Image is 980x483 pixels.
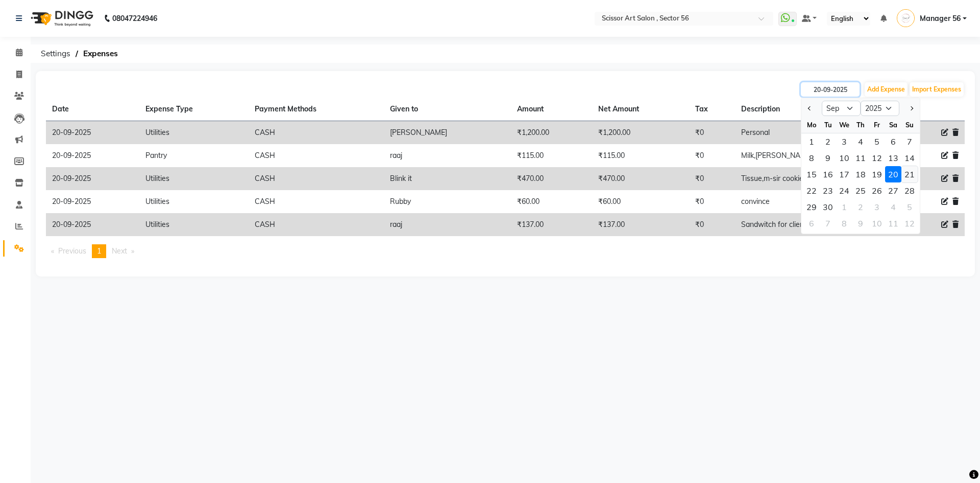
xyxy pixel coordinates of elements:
[592,213,689,236] td: ₹137.00
[511,121,592,145] td: ₹1,200.00
[46,190,139,213] td: 20-09-2025
[869,150,885,166] div: 12
[852,133,869,150] div: 4
[852,215,869,232] div: 9
[805,100,814,117] button: Previous month
[820,166,836,182] div: Tuesday, September 16, 2025
[836,182,852,199] div: 24
[869,166,885,182] div: Friday, September 19, 2025
[820,215,836,232] div: Tuesday, October 7, 2025
[836,117,852,133] div: We
[901,215,918,232] div: Sunday, October 12, 2025
[803,199,820,215] div: Monday, September 29, 2025
[869,199,885,215] div: Friday, October 3, 2025
[836,166,852,182] div: Wednesday, September 17, 2025
[803,215,820,232] div: Monday, October 6, 2025
[26,4,96,33] img: logo
[97,246,101,256] span: 1
[803,182,820,199] div: 22
[852,215,869,232] div: Thursday, October 9, 2025
[869,150,885,166] div: Friday, September 12, 2025
[139,98,249,121] th: Expense Type
[852,166,869,182] div: 18
[852,117,869,133] div: Th
[78,44,123,63] span: Expenses
[901,182,918,199] div: Sunday, September 28, 2025
[46,144,139,167] td: 20-09-2025
[820,133,836,150] div: 2
[511,98,592,121] th: Amount
[885,150,901,166] div: Saturday, September 13, 2025
[852,150,869,166] div: Thursday, September 11, 2025
[836,215,852,232] div: 8
[836,166,852,182] div: 17
[249,190,384,213] td: CASH
[869,117,885,133] div: Fr
[803,215,820,232] div: 6
[820,133,836,150] div: Tuesday, September 2, 2025
[249,98,384,121] th: Payment Methods
[885,117,901,133] div: Sa
[803,166,820,182] div: Monday, September 15, 2025
[907,100,916,117] button: Next month
[735,144,888,167] td: Milk,[PERSON_NAME]
[46,98,139,121] th: Date
[689,167,735,190] td: ₹0
[852,182,869,199] div: Thursday, September 25, 2025
[869,182,885,199] div: Friday, September 26, 2025
[384,167,511,190] td: Blink it
[820,150,836,166] div: 9
[735,121,888,145] td: Personal
[249,167,384,190] td: CASH
[58,246,86,256] span: Previous
[384,144,511,167] td: raaj
[852,182,869,199] div: 25
[511,190,592,213] td: ₹60.00
[869,133,885,150] div: 5
[869,166,885,182] div: 19
[836,150,852,166] div: 10
[592,144,689,167] td: ₹115.00
[901,166,918,182] div: 21
[885,166,901,182] div: 20
[820,182,836,199] div: Tuesday, September 23, 2025
[869,215,885,232] div: Friday, October 10, 2025
[592,190,689,213] td: ₹60.00
[801,82,860,97] input: PLACEHOLDER.DATE
[901,199,918,215] div: Sunday, October 5, 2025
[139,213,249,236] td: Utilities
[689,144,735,167] td: ₹0
[139,190,249,213] td: Utilities
[803,166,820,182] div: 15
[820,199,836,215] div: Tuesday, September 30, 2025
[901,133,918,150] div: Sunday, September 7, 2025
[511,167,592,190] td: ₹470.00
[820,117,836,133] div: Tu
[820,182,836,199] div: 23
[836,182,852,199] div: Wednesday, September 24, 2025
[861,101,899,116] select: Select year
[836,215,852,232] div: Wednesday, October 8, 2025
[852,150,869,166] div: 11
[249,144,384,167] td: CASH
[836,150,852,166] div: Wednesday, September 10, 2025
[885,150,901,166] div: 13
[592,167,689,190] td: ₹470.00
[112,246,127,256] span: Next
[885,166,901,182] div: Saturday, September 20, 2025
[901,117,918,133] div: Su
[384,121,511,145] td: [PERSON_NAME]
[803,199,820,215] div: 29
[384,190,511,213] td: Rubby
[852,199,869,215] div: Thursday, October 2, 2025
[885,215,901,232] div: Saturday, October 11, 2025
[803,150,820,166] div: Monday, September 8, 2025
[46,244,965,258] nav: Pagination
[592,98,689,121] th: Net Amount
[384,98,511,121] th: Given to
[869,182,885,199] div: 26
[901,150,918,166] div: 14
[735,167,888,190] td: Tissue,m-sir cookies
[249,213,384,236] td: CASH
[820,215,836,232] div: 7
